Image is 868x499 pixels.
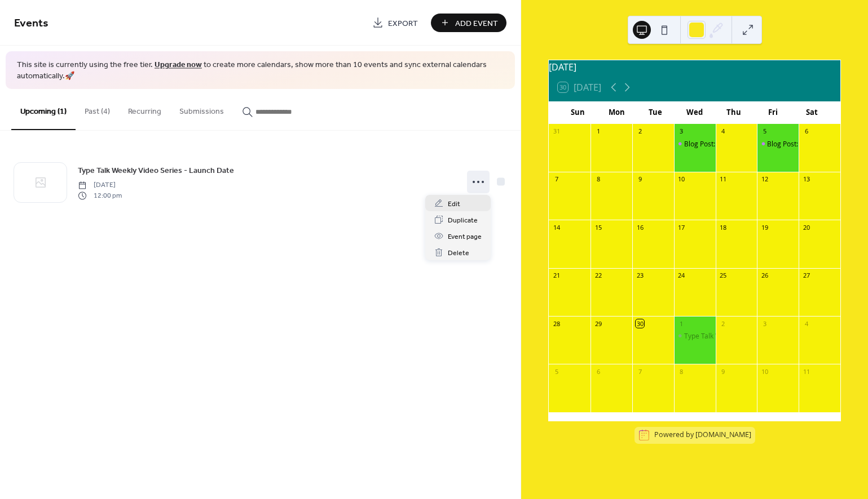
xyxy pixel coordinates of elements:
[119,89,170,129] button: Recurring
[802,271,810,280] div: 27
[760,175,769,184] div: 12
[636,101,675,124] div: Tue
[155,57,202,73] a: Upgrade now
[760,319,769,328] div: 3
[760,127,769,136] div: 5
[802,127,810,136] div: 6
[558,101,597,124] div: Sun
[552,223,561,231] div: 14
[636,271,644,280] div: 23
[78,180,122,190] span: [DATE]
[654,430,751,440] div: Powered by
[76,89,119,129] button: Past (4)
[719,175,728,184] div: 11
[594,367,602,376] div: 6
[695,430,751,440] a: [DOMAIN_NAME]
[802,175,810,184] div: 13
[675,101,714,124] div: Wed
[78,190,122,201] span: 12:00 pm
[677,367,686,376] div: 8
[636,367,644,376] div: 7
[719,319,728,328] div: 2
[388,17,418,29] span: Export
[684,331,823,341] div: Type Talk Weekly Video Series - Launch Date
[802,367,810,376] div: 11
[455,17,498,29] span: Add Event
[552,271,561,280] div: 21
[636,223,644,231] div: 16
[594,223,602,231] div: 15
[78,165,234,177] span: Type Talk Weekly Video Series - Launch Date
[448,247,469,259] span: Delete
[170,89,233,129] button: Submissions
[677,127,686,136] div: 3
[594,271,602,280] div: 22
[552,319,561,328] div: 28
[636,127,644,136] div: 2
[552,175,561,184] div: 7
[11,89,76,130] button: Upcoming (1)
[714,101,753,124] div: Thu
[719,271,728,280] div: 25
[636,319,644,328] div: 30
[719,367,728,376] div: 9
[674,139,716,149] div: Blog Post: When Your Type Meets theirs: MBTI - Informed Conflict Resolution
[757,139,799,149] div: Blog Post: Discover the Power of Emotional Intelligence Training
[448,215,478,226] span: Duplicate
[674,331,716,341] div: Type Talk Weekly Video Series - Launch Date
[792,101,831,124] div: Sat
[552,367,561,376] div: 5
[594,319,602,328] div: 29
[760,223,769,231] div: 19
[677,319,686,328] div: 1
[17,60,504,82] span: This site is currently using the free tier. to create more calendars, show more than 10 events an...
[14,12,49,34] span: Events
[549,60,840,74] div: [DATE]
[594,127,602,136] div: 1
[677,271,686,280] div: 24
[78,164,234,177] a: Type Talk Weekly Video Series - Launch Date
[719,223,728,231] div: 18
[802,319,810,328] div: 4
[364,14,426,32] a: Export
[431,14,506,32] button: Add Event
[677,223,686,231] div: 17
[677,175,686,184] div: 10
[760,367,769,376] div: 10
[719,127,728,136] div: 4
[802,223,810,231] div: 20
[448,231,482,243] span: Event page
[594,175,602,184] div: 8
[636,175,644,184] div: 9
[552,127,561,136] div: 31
[754,101,792,124] div: Fri
[760,271,769,280] div: 26
[597,101,636,124] div: Mon
[448,198,460,210] span: Edit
